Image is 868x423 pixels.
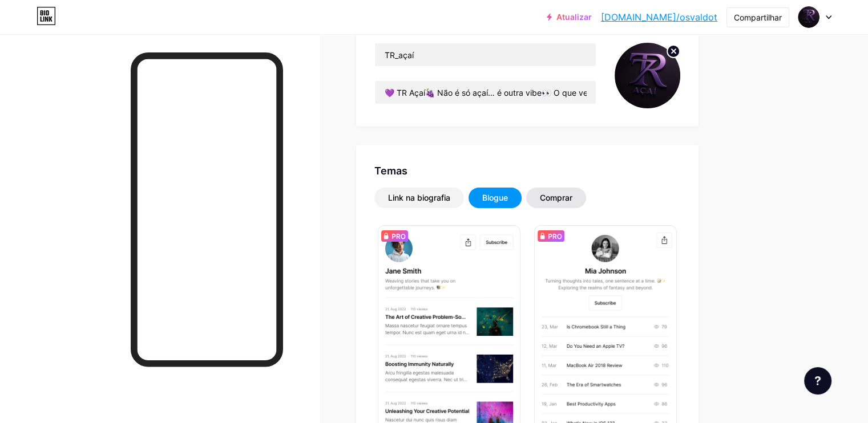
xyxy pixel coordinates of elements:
input: Nome [375,43,596,66]
font: Link na biografia [388,193,450,202]
font: Atualizar [556,12,592,22]
img: Osvaldo Trindade [615,43,680,108]
font: Temas [374,165,407,177]
a: [DOMAIN_NAME]/osvaldot [601,10,717,24]
input: Biografia [375,81,596,104]
img: Osvaldo Trindade [798,6,819,28]
font: Blogue [482,193,508,202]
font: Compartilhar [734,13,782,22]
font: Comprar [540,193,572,202]
font: [DOMAIN_NAME]/osvaldot [601,11,717,23]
